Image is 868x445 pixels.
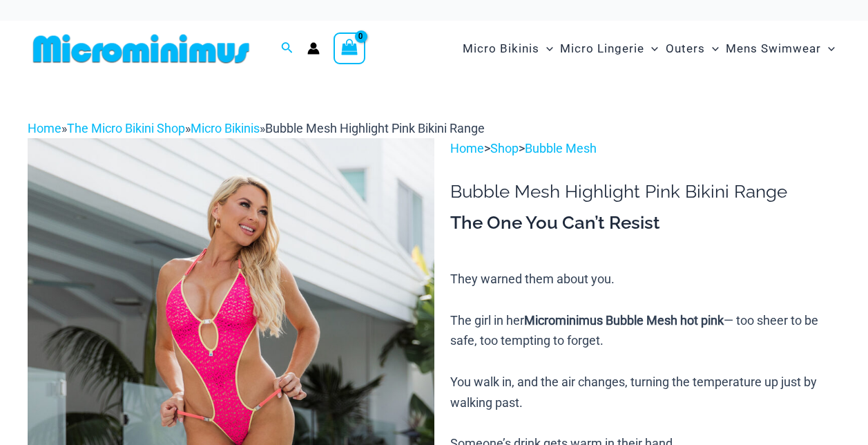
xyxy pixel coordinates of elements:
span: Outers [666,31,705,66]
a: Bubble Mesh [525,141,597,155]
a: View Shopping Cart, empty [334,32,365,64]
span: » » » [28,121,485,135]
a: Home [450,141,484,155]
a: Micro LingerieMenu ToggleMenu Toggle [557,28,662,70]
nav: Site Navigation [457,26,840,72]
span: Menu Toggle [821,31,835,66]
span: Menu Toggle [539,31,553,66]
a: Shop [490,141,519,155]
b: Microminimus Bubble Mesh hot pink [524,313,724,328]
span: Micro Lingerie [560,31,644,66]
h3: The One You Can’t Resist [450,211,840,235]
h1: Bubble Mesh Highlight Pink Bikini Range [450,181,840,202]
a: Micro BikinisMenu ToggleMenu Toggle [459,28,557,70]
span: Menu Toggle [644,31,658,66]
a: The Micro Bikini Shop [67,121,185,135]
a: Search icon link [281,40,293,57]
p: > > [450,138,840,159]
span: Mens Swimwear [726,31,821,66]
a: Home [28,121,61,135]
span: Bubble Mesh Highlight Pink Bikini Range [265,121,485,135]
span: Menu Toggle [705,31,719,66]
span: Micro Bikinis [463,31,539,66]
a: Account icon link [307,42,320,55]
a: OutersMenu ToggleMenu Toggle [662,28,722,70]
a: Mens SwimwearMenu ToggleMenu Toggle [722,28,838,70]
a: Micro Bikinis [191,121,260,135]
img: MM SHOP LOGO FLAT [28,33,255,64]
